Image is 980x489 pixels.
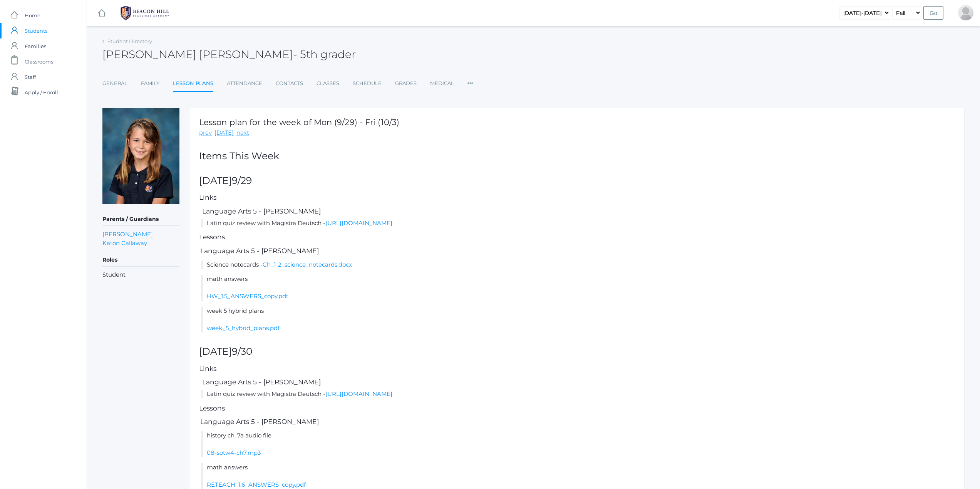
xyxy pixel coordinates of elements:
h5: Parents / Guardians [102,213,179,226]
a: [URL][DOMAIN_NAME] [325,219,392,227]
a: Student Directory [107,38,152,44]
a: 08-sotw4-ch7.mp3 [207,449,261,456]
a: week_5_hybrid_plans.pdf [207,324,280,332]
h5: Language Arts 5 - [PERSON_NAME] [199,418,955,426]
a: next [236,129,249,137]
span: Students [25,23,47,38]
h5: Lessons [199,234,955,241]
h5: Language Arts 5 - [PERSON_NAME] [201,379,955,386]
input: Go [923,6,943,20]
li: Latin quiz review with Magistra Deutsch - [201,390,955,399]
h5: Language Arts 5 - [PERSON_NAME] [199,247,955,255]
a: Katon Callaway [102,239,147,247]
li: history ch. 7a audio file [201,431,955,457]
span: Apply / Enroll [25,85,58,100]
h5: Roles [102,254,179,267]
h5: Lessons [199,405,955,412]
span: Families [25,38,46,54]
a: Schedule [353,76,382,91]
h2: [DATE] [199,175,955,186]
a: Family [141,76,159,91]
span: 9/29 [232,175,252,186]
a: Ch_1-2_science_notecards.docx [263,261,352,268]
h1: Lesson plan for the week of Mon (9/29) - Fri (10/3) [199,118,399,127]
img: 1_BHCALogos-05.png [116,3,174,23]
h2: Items This Week [199,151,955,162]
h5: Language Arts 5 - [PERSON_NAME] [201,208,955,215]
a: Grades [395,76,417,91]
span: - 5th grader [293,48,356,61]
a: Classes [317,76,339,91]
span: Home [25,8,40,23]
img: Kennedy Callaway [102,108,179,204]
li: math answers [201,275,955,301]
a: [PERSON_NAME] [102,230,153,239]
span: 9/30 [232,345,253,357]
a: HW_1.5_ANSWERS_copy.pdf [207,292,288,300]
a: Lesson Plans [173,76,213,92]
h5: Links [199,194,955,201]
h2: [PERSON_NAME] [PERSON_NAME] [102,48,356,60]
li: Latin quiz review with Magistra Deutsch - [201,219,955,228]
li: week 5 hybrid plans [201,307,955,333]
a: Medical [430,76,454,91]
a: General [102,76,127,91]
li: Science notecards - [201,260,955,269]
h5: Links [199,365,955,372]
span: Staff [25,69,36,85]
li: Student [102,270,179,279]
a: prev [199,129,212,137]
a: [URL][DOMAIN_NAME] [325,390,392,397]
h2: [DATE] [199,346,955,357]
a: Attendance [227,76,262,91]
a: Contacts [276,76,303,91]
div: Erin Callaway [958,5,973,20]
span: Classrooms [25,54,53,69]
a: [DATE] [214,129,234,137]
a: RETEACH_1.6_ANSWERS_copy.pdf [207,481,306,488]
